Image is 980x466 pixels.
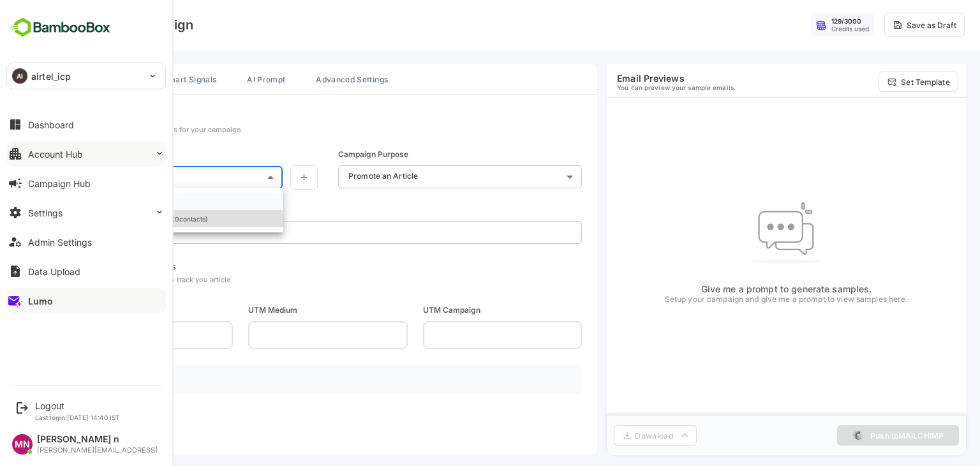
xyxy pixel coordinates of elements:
[6,141,166,167] button: Account Hub
[28,149,83,160] div: Account Hub
[28,119,74,130] div: Dashboard
[28,296,53,306] div: Lumo
[6,112,166,137] button: Dashboard
[6,170,166,196] button: Campaign Hub
[31,70,71,83] p: airtel_icp
[128,215,163,223] p: ( 0 contacts)
[28,207,63,218] div: Settings
[6,15,114,40] img: BambooboxFullLogoMark.5f36c76dfaba33ec1ec1367b70bb1252.svg
[12,68,27,84] div: AI
[37,446,158,455] div: [PERSON_NAME][EMAIL_ADDRESS]
[6,259,166,284] button: Data Upload
[6,229,166,255] button: Admin Settings
[40,214,125,223] p: Testing Segment Count
[28,266,80,277] div: Data Upload
[6,200,166,225] button: Settings
[6,288,166,313] button: Lumo
[28,178,91,189] div: Campaign Hub
[7,63,165,89] div: AIairtel_icp
[35,400,120,411] div: Logout
[35,414,120,421] p: Last login: [DATE] 14:40 IST
[28,237,92,248] div: Admin Settings
[37,434,158,445] div: [PERSON_NAME] n
[12,434,33,455] div: MN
